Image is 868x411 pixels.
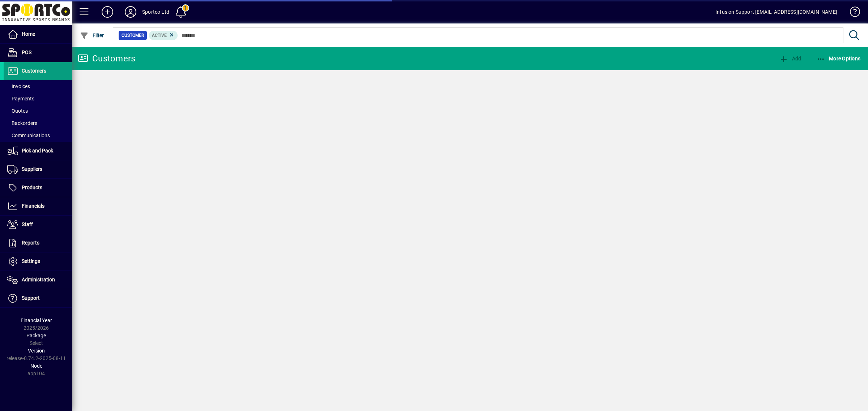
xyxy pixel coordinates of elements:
[4,129,72,142] a: Communications
[817,56,861,61] span: More Options
[7,120,37,126] span: Backorders
[22,203,44,209] span: Financials
[7,133,50,138] span: Communications
[4,289,72,307] a: Support
[779,56,801,61] span: Add
[844,1,859,25] a: Knowledge Base
[28,348,45,354] span: Version
[22,185,42,190] span: Products
[7,83,30,89] span: Invoices
[22,295,40,301] span: Support
[22,148,53,153] span: Pick and Pack
[22,221,33,227] span: Staff
[4,216,72,234] a: Staff
[26,333,46,338] span: Package
[122,32,144,39] span: Customer
[149,31,178,40] mat-chip: Activation Status: Active
[80,33,104,38] span: Filter
[4,160,72,178] a: Suppliers
[815,52,863,65] button: More Options
[21,317,52,323] span: Financial Year
[4,80,72,92] a: Invoices
[4,44,72,62] a: POS
[4,92,72,105] a: Payments
[22,277,55,282] span: Administration
[4,197,72,215] a: Financials
[78,29,106,42] button: Filter
[96,5,119,18] button: Add
[152,33,167,38] span: Active
[4,252,72,271] a: Settings
[715,6,837,18] div: Infusion Support [EMAIL_ADDRESS][DOMAIN_NAME]
[22,31,35,37] span: Home
[4,142,72,160] a: Pick and Pack
[78,53,135,64] div: Customers
[4,271,72,289] a: Administration
[22,68,46,74] span: Customers
[4,105,72,117] a: Quotes
[4,25,72,43] a: Home
[30,363,42,369] span: Node
[4,179,72,197] a: Products
[778,52,803,65] button: Add
[119,5,142,18] button: Profile
[22,166,42,172] span: Suppliers
[4,117,72,129] a: Backorders
[7,96,34,101] span: Payments
[22,258,40,264] span: Settings
[4,234,72,252] a: Reports
[22,49,31,55] span: POS
[7,108,28,114] span: Quotes
[22,240,39,246] span: Reports
[142,6,169,18] div: Sportco Ltd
